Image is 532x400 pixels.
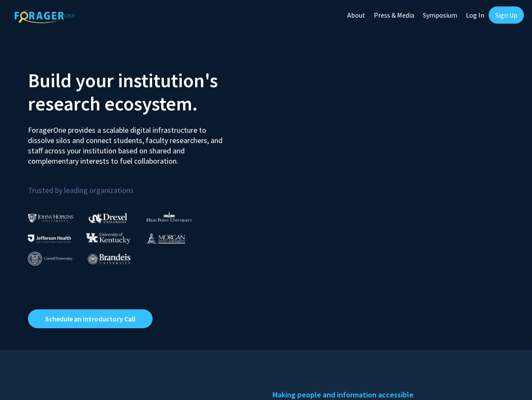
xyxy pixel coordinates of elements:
p: ForagerOne provides a scalable digital infrastructure to dissolve silos and connect students, fac... [28,119,232,166]
img: Thomas Jefferson University [28,235,71,243]
a: Opens in a new tab [28,309,153,328]
img: Morgan State University [146,232,185,244]
a: Sign Up [489,6,524,24]
img: Johns Hopkins University [28,214,73,223]
img: Drexel University [89,213,127,223]
h2: Build your institution's research ecosystem. [28,69,260,115]
img: High Point University [147,211,192,222]
img: University of Kentucky [86,232,131,244]
p: Trusted by leading organizations [28,173,260,197]
img: Cornell University [28,252,73,266]
img: Brandeis University [88,253,131,264]
img: ForagerOne Logo [15,8,75,23]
